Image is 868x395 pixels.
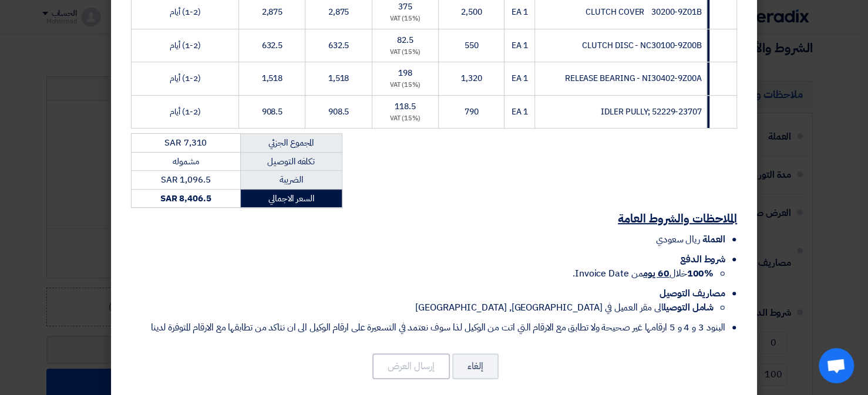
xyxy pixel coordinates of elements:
[398,67,412,79] span: 198
[565,72,702,85] span: RELEASE BEARING - NI30402-9Z00A
[170,106,201,118] span: (1-2) أيام
[131,301,714,315] li: الى مقر العميل في [GEOGRAPHIC_DATA], [GEOGRAPHIC_DATA]
[240,171,342,190] td: الضريبة
[687,266,714,281] strong: 100%
[328,72,349,85] span: 1,518
[643,266,669,281] u: 60 يوم
[377,80,433,90] div: (15%) VAT
[240,134,342,153] td: المجموع الجزئي
[170,6,201,18] span: (1-2) أيام
[461,6,482,18] span: 2,500
[160,192,211,205] strong: SAR 8,406.5
[819,348,854,383] div: دردشة مفتوحة
[161,173,211,186] span: SAR 1,096.5
[573,266,714,281] span: خلال من Invoice Date.
[702,232,725,247] span: العملة
[131,320,725,335] li: البنود 3 و 4 و 5 ارقامها غير صحيحة ولا تطابق مع الارقام التي اتت من الوكيل لذا سوف نعتمد في التسع...
[601,106,702,118] span: IDLER PULLY; 52229-23707
[618,210,737,227] u: الملاحظات والشروط العامة
[240,189,342,208] td: السعر الاجمالي
[452,353,499,379] button: إلغاء
[663,301,714,315] strong: شامل التوصيل
[170,39,201,52] span: (1-2) أيام
[170,72,201,85] span: (1-2) أيام
[262,72,283,85] span: 1,518
[395,100,416,113] span: 118.5
[132,134,241,153] td: SAR 7,310
[240,152,342,171] td: تكلفه التوصيل
[377,48,433,58] div: (15%) VAT
[659,286,725,301] span: مصاريف التوصيل
[328,6,349,18] span: 2,875
[397,34,413,46] span: 82.5
[586,6,701,18] span: CLUTCH COVER 30200-9Z01B
[656,232,700,247] span: ريال سعودي
[377,114,433,124] div: (15%) VAT
[582,39,701,52] span: CLUTCH DISC - NC30100-9Z00B
[377,14,433,24] div: (15%) VAT
[372,353,450,379] button: إرسال العرض
[398,1,412,13] span: 375
[512,72,528,85] span: 1 EA
[328,106,349,118] span: 908.5
[262,6,283,18] span: 2,875
[328,39,349,52] span: 632.5
[512,106,528,118] span: 1 EA
[262,39,283,52] span: 632.5
[262,106,283,118] span: 908.5
[465,106,479,118] span: 790
[173,155,199,168] span: مشموله
[512,6,528,18] span: 1 EA
[512,39,528,52] span: 1 EA
[465,39,479,52] span: 550
[461,72,482,85] span: 1,320
[680,252,725,266] span: شروط الدفع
